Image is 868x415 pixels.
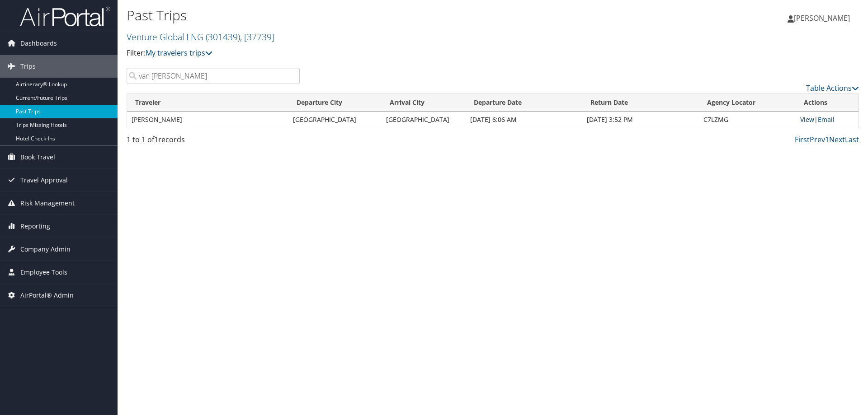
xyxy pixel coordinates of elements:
a: My travelers trips [146,48,212,58]
a: Last [845,135,859,145]
span: [PERSON_NAME] [794,13,850,23]
a: View [800,115,814,124]
span: Dashboards [20,32,57,55]
span: Company Admin [20,238,71,261]
td: C7LZMG [699,112,796,128]
th: Arrival City: activate to sort column ascending [382,94,466,112]
span: Employee Tools [20,261,67,284]
span: Reporting [20,215,50,238]
span: 1 [154,135,158,145]
span: Risk Management [20,192,75,214]
a: Table Actions [806,83,859,93]
img: airportal-logo.png [20,6,110,27]
span: ( 301439 ) [206,31,240,43]
td: [PERSON_NAME] [127,112,288,128]
input: Search Traveler or Arrival City [127,68,300,84]
th: Agency Locator: activate to sort column ascending [699,94,796,112]
td: [DATE] 3:52 PM [582,112,699,128]
td: | [796,112,859,128]
th: Return Date: activate to sort column ascending [582,94,699,112]
th: Traveler: activate to sort column ascending [127,94,288,112]
a: Venture Global LNG [127,31,274,43]
p: Filter: [127,47,615,59]
th: Actions [796,94,859,112]
span: Travel Approval [20,169,68,191]
h1: Past Trips [127,6,615,25]
a: First [795,135,810,145]
a: 1 [825,135,829,145]
span: AirPortal® Admin [20,284,74,307]
span: Book Travel [20,146,55,168]
td: [DATE] 6:06 AM [466,112,582,128]
div: 1 to 1 of records [127,134,300,149]
td: [GEOGRAPHIC_DATA] [382,112,466,128]
td: [GEOGRAPHIC_DATA] [288,112,382,128]
span: , [ 37739 ] [240,31,274,43]
a: Next [829,135,845,145]
th: Departure Date: activate to sort column ascending [466,94,582,112]
th: Departure City: activate to sort column ascending [288,94,382,112]
a: Prev [810,135,825,145]
a: [PERSON_NAME] [788,5,859,32]
span: Trips [20,55,36,78]
a: Email [818,115,835,124]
